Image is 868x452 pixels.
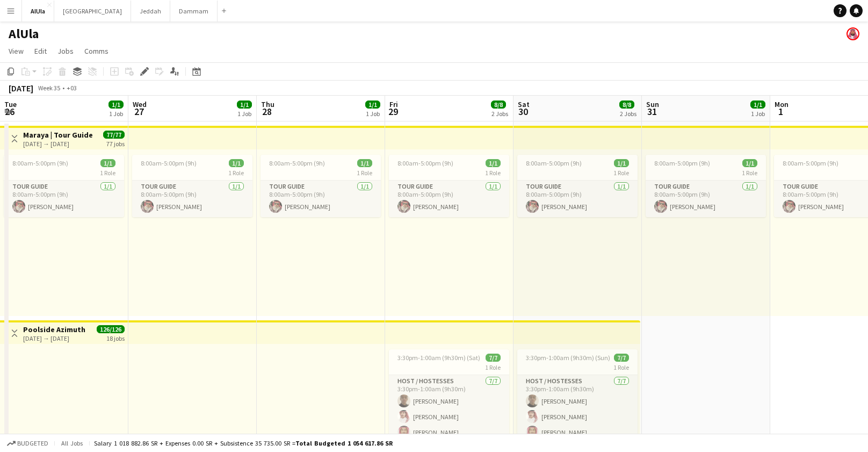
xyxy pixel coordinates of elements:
span: 126/126 [97,325,125,333]
span: 1/1 [108,101,124,109]
span: 8:00am-5:00pm (9h) [526,159,582,167]
span: 1 Role [742,169,757,177]
span: 1/1 [614,159,629,167]
span: 8/8 [491,101,506,109]
span: 8:00am-5:00pm (9h) [783,159,838,167]
span: 1 Role [613,169,629,177]
button: AlUla [22,1,54,21]
span: View [9,46,24,56]
span: 1/1 [237,101,252,109]
span: 3:30pm-1:00am (9h30m) (Sat) [397,354,480,362]
span: 1/1 [100,159,115,167]
span: Sat [518,99,530,109]
span: 8:00am-5:00pm (9h) [141,159,197,167]
span: 1/1 [742,159,757,167]
div: [DATE] → [DATE] [23,140,93,148]
h1: AlUla [9,26,39,42]
a: Comms [80,44,113,58]
app-job-card: 8:00am-5:00pm (9h)1/11 RoleTour Guide1/18:00am-5:00pm (9h)[PERSON_NAME] [389,155,509,217]
span: 7/7 [486,354,501,362]
span: 8:00am-5:00pm (9h) [269,159,325,167]
span: Total Budgeted 1 054 617.86 SR [295,439,393,447]
span: 8:00am-5:00pm (9h) [654,159,710,167]
span: Wed [133,99,147,109]
app-user-avatar: Mohammed Almohaser [847,27,859,40]
span: 1 Role [100,169,115,177]
span: Mon [775,99,789,109]
span: 1 Role [485,169,501,177]
span: 30 [516,105,530,118]
span: 8:00am-5:00pm (9h) [397,159,453,167]
span: 77/77 [103,131,125,139]
span: 29 [388,105,398,118]
div: [DATE] → [DATE] [23,334,85,342]
span: 1/1 [486,159,501,167]
span: 1/1 [229,159,244,167]
a: View [4,44,28,58]
app-job-card: 8:00am-5:00pm (9h)1/11 RoleTour Guide1/18:00am-5:00pm (9h)[PERSON_NAME] [517,155,638,217]
a: Edit [30,44,51,58]
span: 27 [131,105,147,118]
button: Budgeted [5,437,50,449]
app-card-role: Tour Guide1/18:00am-5:00pm (9h)[PERSON_NAME] [4,181,124,217]
div: 77 jobs [106,139,125,148]
app-card-role: Tour Guide1/18:00am-5:00pm (9h)[PERSON_NAME] [132,181,252,217]
span: 3:30pm-1:00am (9h30m) (Sun) [526,354,610,362]
div: 1 Job [109,110,123,118]
span: Tue [4,99,17,109]
app-job-card: 8:00am-5:00pm (9h)1/11 RoleTour Guide1/18:00am-5:00pm (9h)[PERSON_NAME] [261,155,381,217]
span: 1/1 [750,101,765,109]
span: 1/1 [357,159,372,167]
div: [DATE] [9,83,33,94]
span: 1 [773,105,789,118]
app-job-card: 8:00am-5:00pm (9h)1/11 RoleTour Guide1/18:00am-5:00pm (9h)[PERSON_NAME] [132,155,252,217]
span: Thu [261,99,274,109]
span: 1/1 [365,101,380,109]
span: 8:00am-5:00pm (9h) [12,159,68,167]
app-card-role: Tour Guide1/18:00am-5:00pm (9h)[PERSON_NAME] [389,181,509,217]
div: 2 Jobs [620,110,636,118]
div: 1 Job [751,110,765,118]
app-job-card: 8:00am-5:00pm (9h)1/11 RoleTour Guide1/18:00am-5:00pm (9h)[PERSON_NAME] [4,155,124,217]
app-card-role: Tour Guide1/18:00am-5:00pm (9h)[PERSON_NAME] [261,181,381,217]
span: 31 [645,105,659,118]
span: 26 [3,105,17,118]
span: Jobs [57,46,74,56]
div: +03 [67,84,77,92]
span: Sun [646,99,659,109]
span: Week 35 [35,84,62,92]
span: Comms [84,46,108,56]
span: Edit [34,46,47,56]
div: 1 Job [237,110,251,118]
span: 8/8 [619,101,634,109]
app-card-role: Tour Guide1/18:00am-5:00pm (9h)[PERSON_NAME] [646,181,766,217]
span: 7/7 [614,354,629,362]
a: Jobs [53,44,78,58]
h3: Poolside Azimuth [23,325,85,334]
span: Fri [389,99,398,109]
span: 1 Role [357,169,372,177]
span: Budgeted [17,440,48,447]
app-job-card: 8:00am-5:00pm (9h)1/11 RoleTour Guide1/18:00am-5:00pm (9h)[PERSON_NAME] [646,155,766,217]
div: 1 Job [366,110,380,118]
button: Dammam [170,1,218,21]
h3: Maraya | Tour Guide [23,130,93,140]
span: 1 Role [485,363,501,371]
span: 1 Role [228,169,244,177]
span: 28 [259,105,274,118]
div: Salary 1 018 882.86 SR + Expenses 0.00 SR + Subsistence 35 735.00 SR = [94,439,393,447]
app-card-role: Tour Guide1/18:00am-5:00pm (9h)[PERSON_NAME] [517,181,638,217]
span: All jobs [59,439,85,447]
div: 2 Jobs [491,110,508,118]
button: [GEOGRAPHIC_DATA] [54,1,131,21]
div: 18 jobs [106,333,125,342]
button: Jeddah [131,1,170,21]
span: 1 Role [613,363,629,371]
